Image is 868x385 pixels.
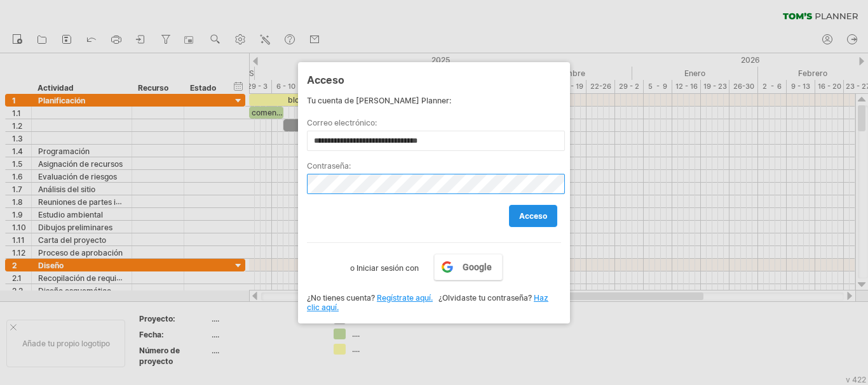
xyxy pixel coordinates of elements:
[307,161,351,171] font: Contraseña:
[463,262,492,272] font: Google
[307,96,451,105] font: Tu cuenta de [PERSON_NAME] Planner:
[438,293,532,303] font: ¿Olvidaste tu contraseña?
[509,205,557,227] a: acceso
[434,254,503,280] a: Google
[307,293,375,303] font: ¿No tienes cuenta?
[377,293,433,303] a: Regístrate aquí.
[519,211,547,221] font: acceso
[307,293,548,312] a: Haz clic aquí.
[307,118,377,127] font: Correo electrónico:
[350,263,419,273] font: o Iniciar sesión con
[307,74,344,86] font: Acceso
